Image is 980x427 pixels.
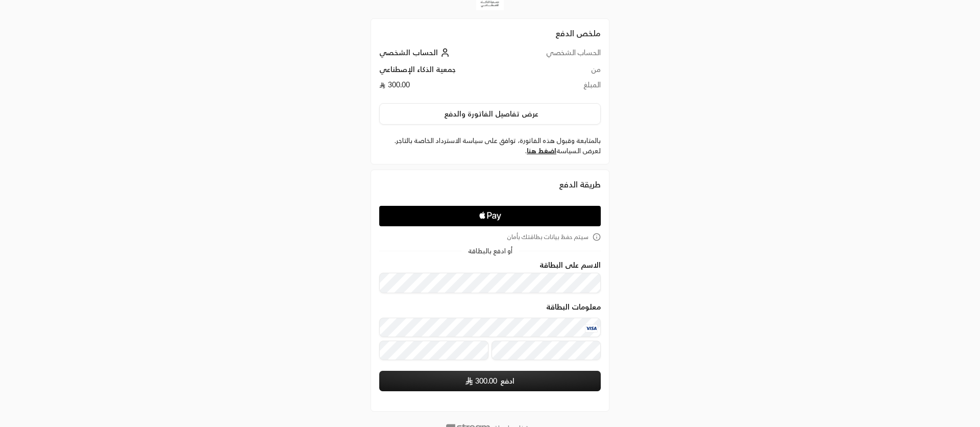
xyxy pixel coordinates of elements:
span: الحساب الشخصي [379,48,438,57]
td: جمعية الذكاء الإصطناعي [379,64,508,80]
label: بالمتابعة وقبول هذه الفاتورة، توافق على سياسة الاسترداد الخاصة بالتاجر. لعرض السياسة . [379,136,601,156]
td: 300.00 [379,80,508,95]
input: بطاقة ائتمانية [379,318,601,337]
img: SAR [465,377,473,385]
span: 300.00 [475,376,497,386]
span: سيتم حفظ بيانات بطاقتك بأمان [507,233,589,241]
a: الحساب الشخصي [379,48,452,57]
legend: معلومات البطاقة [546,303,601,311]
img: Visa [585,324,597,333]
td: من [508,64,601,80]
td: الحساب الشخصي [508,48,601,64]
input: تاريخ الانتهاء [379,341,488,360]
td: المبلغ [508,80,601,95]
h2: ملخص الدفع [379,27,601,39]
input: رمز التحقق CVC [492,341,601,360]
label: الاسم على البطاقة [540,261,601,269]
a: اضغط هنا [527,147,556,155]
span: أو ادفع بالبطاقة [468,248,512,254]
div: طريقة الدفع [379,178,601,191]
div: الاسم على البطاقة [379,261,601,293]
div: معلومات البطاقة [379,303,601,364]
button: ادفع SAR300.00 [379,371,601,391]
button: عرض تفاصيل الفاتورة والدفع [379,103,601,125]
